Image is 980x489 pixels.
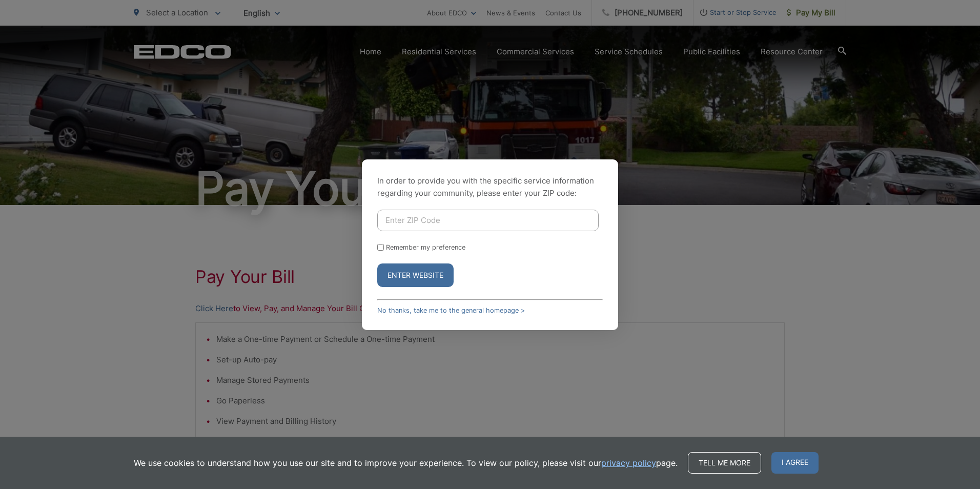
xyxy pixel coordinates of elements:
[377,307,525,314] a: No thanks, take me to the general homepage >
[377,210,599,231] input: Enter ZIP Code
[386,243,465,251] label: Remember my preference
[688,452,761,474] a: Tell me more
[377,263,454,287] button: Enter Website
[771,452,819,474] span: I agree
[134,457,678,469] p: We use cookies to understand how you use our site and to improve your experience. To view our pol...
[377,175,603,199] p: In order to provide you with the specific service information regarding your community, please en...
[601,457,656,469] a: privacy policy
